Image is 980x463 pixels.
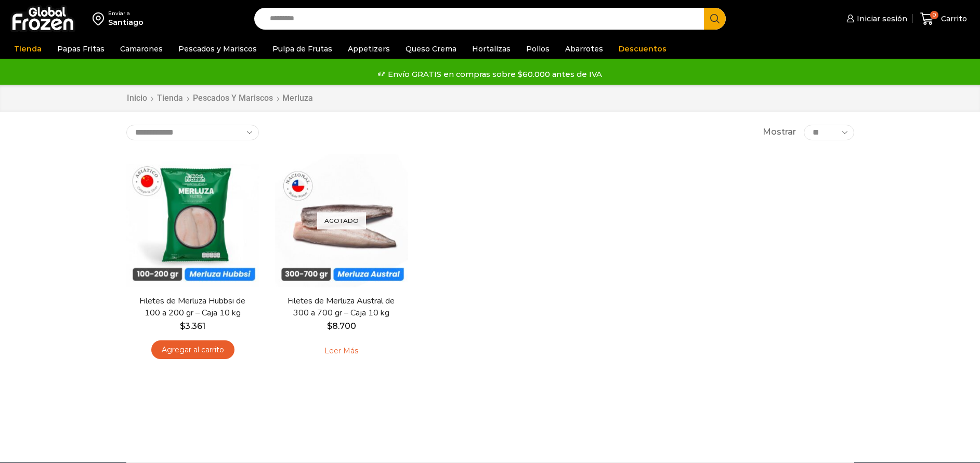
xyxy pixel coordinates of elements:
[930,11,938,19] span: 0
[763,126,796,138] span: Mostrar
[126,92,313,104] nav: Breadcrumb
[317,212,366,229] p: Agotado
[126,92,148,104] a: Inicio
[108,10,143,17] div: Enviar a
[126,125,259,140] select: Pedido de la tienda
[173,39,262,59] a: Pescados y Mariscos
[156,92,184,104] a: Tienda
[180,321,185,331] span: $
[115,39,168,59] a: Camarones
[560,39,608,59] a: Abarrotes
[343,39,395,59] a: Appetizers
[180,321,205,331] bdi: 3.361
[133,295,252,319] a: Filetes de Merluza Hubbsi de 100 a 200 gr – Caja 10 kg
[400,39,462,59] a: Queso Crema
[704,8,726,30] button: Search button
[9,39,47,59] a: Tienda
[192,92,273,104] a: Pescados y Mariscos
[613,39,672,59] a: Descuentos
[938,14,967,24] span: Carrito
[52,39,110,59] a: Papas Fritas
[918,7,970,31] a: 0 Carrito
[281,295,401,319] a: Filetes de Merluza Austral de 300 a 700 gr – Caja 10 kg
[854,14,907,24] span: Iniciar sesión
[108,17,143,28] div: Santiago
[844,8,907,29] a: Iniciar sesión
[282,93,313,103] h1: Merluza
[521,39,555,59] a: Pollos
[93,10,108,28] img: address-field-icon.svg
[327,321,332,331] span: $
[308,340,374,362] a: Leé más sobre “Filetes de Merluza Austral de 300 a 700 gr - Caja 10 kg”
[151,340,234,360] a: Agregar al carrito: “Filetes de Merluza Hubbsi de 100 a 200 gr – Caja 10 kg”
[467,39,516,59] a: Hortalizas
[327,321,356,331] bdi: 8.700
[267,39,337,59] a: Pulpa de Frutas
